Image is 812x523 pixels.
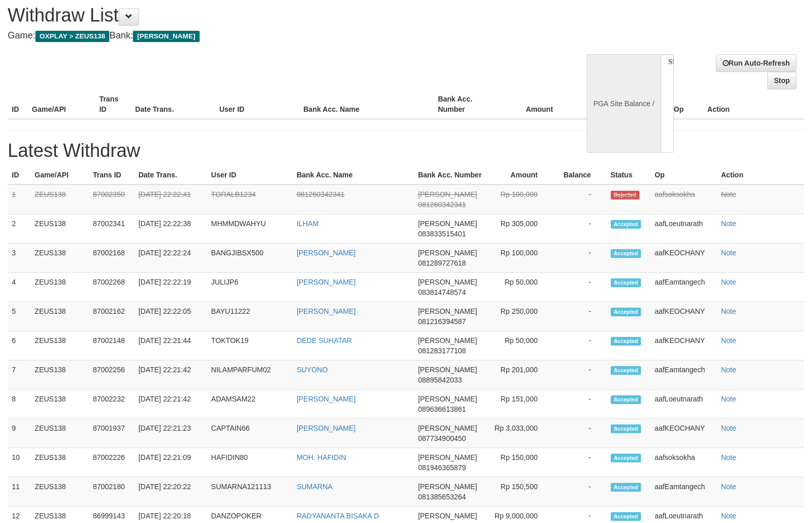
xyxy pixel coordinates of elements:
td: [DATE] 22:21:42 [134,390,207,419]
td: 87002350 [89,185,134,214]
a: SUYONO [297,366,328,374]
a: [PERSON_NAME] [297,249,356,257]
h1: Withdraw List [8,5,531,26]
span: [PERSON_NAME] [418,336,477,345]
td: HAFIDIN80 [207,448,293,477]
span: OXPLAY > ZEUS138 [35,31,109,42]
td: 1 [8,185,31,214]
td: - [553,302,607,331]
td: NILAMPARFUM02 [207,360,293,390]
td: ADAMSAM22 [207,390,293,419]
td: aafsoksokha [651,185,717,214]
td: [DATE] 22:21:44 [134,331,207,360]
td: ZEUS138 [31,185,89,214]
td: CAPTAIN66 [207,419,293,448]
td: - [553,273,607,302]
span: 081283177108 [418,347,466,355]
span: [PERSON_NAME] [418,512,477,520]
td: ZEUS138 [31,244,89,273]
span: Accepted [611,308,642,316]
td: 87002226 [89,448,134,477]
td: Rp 100,000 [490,185,553,214]
span: [PERSON_NAME] [418,307,477,315]
a: Note [721,424,737,432]
span: Rejected [611,191,640,199]
a: [PERSON_NAME] [297,278,356,286]
td: 87002341 [89,214,134,244]
a: Stop [767,72,797,89]
th: Op [651,166,717,185]
span: [PERSON_NAME] [418,278,477,286]
td: JULIJP6 [207,273,293,302]
td: ZEUS138 [31,477,89,507]
th: ID [8,166,31,185]
td: - [553,360,607,390]
td: 11 [8,477,31,507]
th: User ID [215,90,299,119]
td: aafEamtangech [651,477,717,507]
th: Op [670,90,704,119]
td: Rp 50,000 [490,331,553,360]
td: [DATE] 22:20:22 [134,477,207,507]
a: Run Auto-Refresh [716,54,797,72]
td: MHMMDWAHYU [207,214,293,244]
a: Note [721,219,737,228]
a: [PERSON_NAME] [297,307,356,315]
span: 089636613861 [418,405,466,413]
td: - [553,419,607,448]
th: Date Trans. [131,90,215,119]
td: 9 [8,419,31,448]
td: aafLoeutnarath [651,390,717,419]
td: [DATE] 22:22:41 [134,185,207,214]
span: Accepted [611,512,642,521]
span: [PERSON_NAME] [418,424,477,432]
span: [PERSON_NAME] [418,453,477,461]
h1: Latest Withdraw [8,140,804,161]
td: TORALB1234 [207,185,293,214]
th: ID [8,90,28,119]
td: SUMARNA121113 [207,477,293,507]
th: Trans ID [89,166,134,185]
span: [PERSON_NAME] [418,395,477,403]
th: Trans ID [95,90,131,119]
td: 87002162 [89,302,134,331]
td: aafKEOCHANY [651,419,717,448]
td: [DATE] 22:22:38 [134,214,207,244]
td: Rp 3,033,000 [490,419,553,448]
span: Accepted [611,337,642,346]
a: [PERSON_NAME] [297,395,356,403]
span: Accepted [611,395,642,404]
td: - [553,331,607,360]
span: Accepted [611,425,642,433]
a: RADYANANTA BISAKA D [297,512,379,520]
th: Status [607,166,651,185]
td: BAYU11222 [207,302,293,331]
th: Amount [490,166,553,185]
span: [PERSON_NAME] [418,190,477,198]
th: Date Trans. [134,166,207,185]
td: 8 [8,390,31,419]
td: - [553,214,607,244]
td: aafEamtangech [651,360,717,390]
td: ZEUS138 [31,273,89,302]
a: Note [721,366,737,374]
td: Rp 100,000 [490,244,553,273]
span: 081385653264 [418,493,466,501]
th: User ID [207,166,293,185]
a: Note [721,453,737,461]
th: Balance [568,90,630,119]
span: 081216394587 [418,317,466,326]
td: Rp 305,000 [490,214,553,244]
td: - [553,390,607,419]
a: 081260342341 [297,190,344,198]
td: [DATE] 22:22:19 [134,273,207,302]
th: Bank Acc. Number [434,90,501,119]
td: aafKEOCHANY [651,331,717,360]
td: - [553,477,607,507]
span: Accepted [611,483,642,492]
th: Game/API [31,166,89,185]
td: Rp 151,000 [490,390,553,419]
a: MOH. HAFIDIN [297,453,346,461]
span: Accepted [611,454,642,462]
td: TOKTOK19 [207,331,293,360]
